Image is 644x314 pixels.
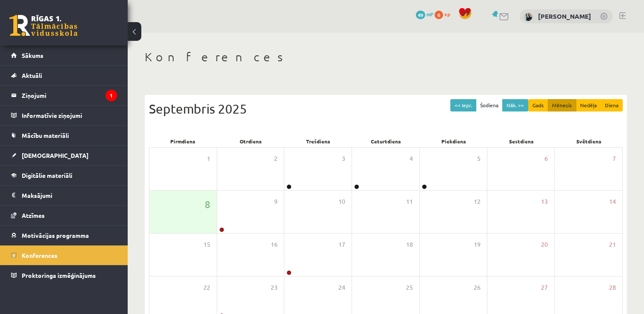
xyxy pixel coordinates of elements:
[149,99,623,118] div: Septembris 2025
[435,11,443,19] span: 0
[609,240,616,249] span: 21
[338,283,345,292] span: 24
[338,240,345,249] span: 17
[217,135,284,147] div: Otrdiena
[548,99,576,111] button: Mēnesis
[474,240,481,249] span: 19
[22,271,96,279] span: Proktoringa izmēģinājums
[271,240,278,249] span: 16
[22,131,69,139] span: Mācību materiāli
[435,11,454,17] a: 0 xp
[541,240,548,249] span: 20
[274,197,278,206] span: 9
[342,154,345,163] span: 3
[207,154,210,163] span: 1
[22,51,43,59] span: Sākums
[420,135,487,147] div: Piekdiena
[11,206,117,225] a: Atzīmes
[406,197,413,206] span: 11
[502,99,528,111] button: Nāk. >>
[11,265,117,285] a: Proktoringa izmēģinājums
[487,135,555,147] div: Sestdiena
[203,240,210,249] span: 15
[338,197,345,206] span: 10
[416,11,425,19] span: 49
[22,186,117,205] legend: Maksājumi
[106,90,117,101] i: 1
[22,86,117,105] legend: Ziņojumi
[541,283,548,292] span: 27
[541,197,548,206] span: 13
[576,99,601,111] button: Nedēļa
[145,50,627,64] h1: Konferences
[544,154,548,163] span: 6
[426,11,433,17] span: mP
[11,226,117,245] a: Motivācijas programma
[609,283,616,292] span: 28
[205,197,210,211] span: 8
[11,46,117,65] a: Sākums
[22,231,89,239] span: Motivācijas programma
[22,151,89,159] span: [DEMOGRAPHIC_DATA]
[274,154,278,163] span: 2
[22,251,57,259] span: Konferences
[271,283,278,292] span: 23
[284,135,352,147] div: Trešdiena
[149,135,217,147] div: Pirmdiena
[406,283,413,292] span: 25
[11,106,117,125] a: Informatīvie ziņojumi
[416,11,433,17] a: 49 mP
[11,166,117,185] a: Digitālie materiāli
[538,12,591,20] a: [PERSON_NAME]
[9,15,77,36] a: Rīgas 1. Tālmācības vidusskola
[22,106,117,125] legend: Informatīvie ziņojumi
[477,154,481,163] span: 5
[409,154,413,163] span: 4
[450,99,476,111] button: << Iepr.
[609,197,616,206] span: 14
[11,245,117,265] a: Konferences
[528,99,548,111] button: Gads
[474,283,481,292] span: 26
[476,99,503,111] button: Šodiena
[11,66,117,85] a: Aktuāli
[22,71,42,79] span: Aktuāli
[11,186,117,205] a: Maksājumi
[11,126,117,145] a: Mācību materiāli
[352,135,420,147] div: Ceturtdiena
[524,13,532,21] img: Megija Simsone
[601,99,623,111] button: Diena
[11,86,117,105] a: Ziņojumi1
[22,171,72,179] span: Digitālie materiāli
[474,197,481,206] span: 12
[613,154,616,163] span: 7
[11,146,117,165] a: [DEMOGRAPHIC_DATA]
[22,211,45,219] span: Atzīmes
[203,283,210,292] span: 22
[444,11,450,17] span: xp
[406,240,413,249] span: 18
[555,135,623,147] div: Svētdiena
